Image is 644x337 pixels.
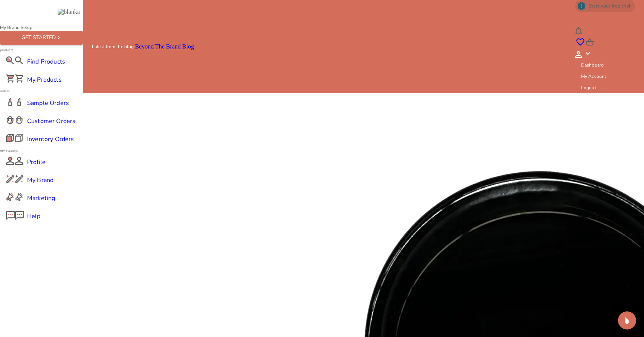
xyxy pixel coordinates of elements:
[581,84,596,91] p: Logout
[581,73,606,80] p: My Account
[618,311,636,329] div: Open Intercom Messenger
[575,12,623,27] button: MY TASKS0/3
[135,43,194,50] a: Beyond The Brand Blog
[581,62,604,68] p: Dashboard
[579,14,619,26] div: MY TASKS 0 /3
[92,43,135,50] p: Latest from the blog:
[584,3,635,9] span: Start your free trial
